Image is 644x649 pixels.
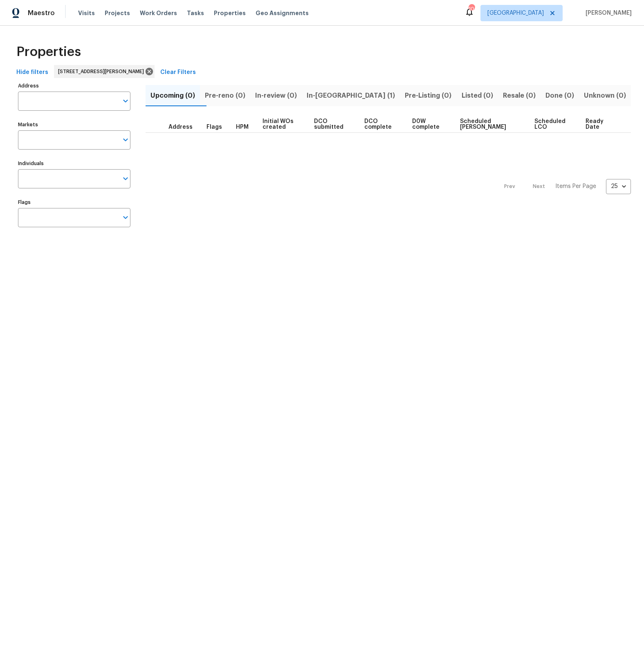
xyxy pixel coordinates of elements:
[586,119,610,130] span: Ready Date
[18,122,130,127] label: Markets
[28,9,55,17] span: Maestro
[78,9,95,17] span: Visits
[120,134,131,145] button: Open
[555,182,596,190] p: Items Per Page
[263,119,300,130] span: Initial WOs created
[18,161,130,166] label: Individuals
[236,124,249,130] span: HPM
[140,9,177,17] span: Work Orders
[469,5,474,13] div: 100
[307,90,395,101] span: In-[GEOGRAPHIC_DATA] (1)
[255,90,297,101] span: In-review (0)
[584,90,626,101] span: Unknown (0)
[487,9,544,17] span: [GEOGRAPHIC_DATA]
[18,200,130,205] label: Flags
[105,9,130,17] span: Projects
[16,48,81,56] span: Properties
[13,65,52,80] button: Hide filters
[58,67,147,76] span: [STREET_ADDRESS][PERSON_NAME]
[496,138,631,235] nav: Pagination Navigation
[364,119,398,130] span: DCO complete
[214,9,246,17] span: Properties
[157,65,199,80] button: Clear Filters
[314,119,350,130] span: DCO submitted
[206,124,222,130] span: Flags
[168,124,193,130] span: Address
[54,65,155,78] div: [STREET_ADDRESS][PERSON_NAME]
[16,67,48,78] span: Hide filters
[120,173,131,184] button: Open
[18,83,130,88] label: Address
[582,9,632,17] span: [PERSON_NAME]
[120,95,131,107] button: Open
[150,90,195,101] span: Upcoming (0)
[160,67,196,78] span: Clear Filters
[545,90,574,101] span: Done (0)
[606,176,631,197] div: 25
[187,10,204,16] span: Tasks
[256,9,309,17] span: Geo Assignments
[503,90,536,101] span: Resale (0)
[405,90,451,101] span: Pre-Listing (0)
[120,212,131,223] button: Open
[460,119,521,130] span: Scheduled [PERSON_NAME]
[412,119,446,130] span: D0W complete
[462,90,493,101] span: Listed (0)
[534,119,572,130] span: Scheduled LCO
[205,90,245,101] span: Pre-reno (0)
